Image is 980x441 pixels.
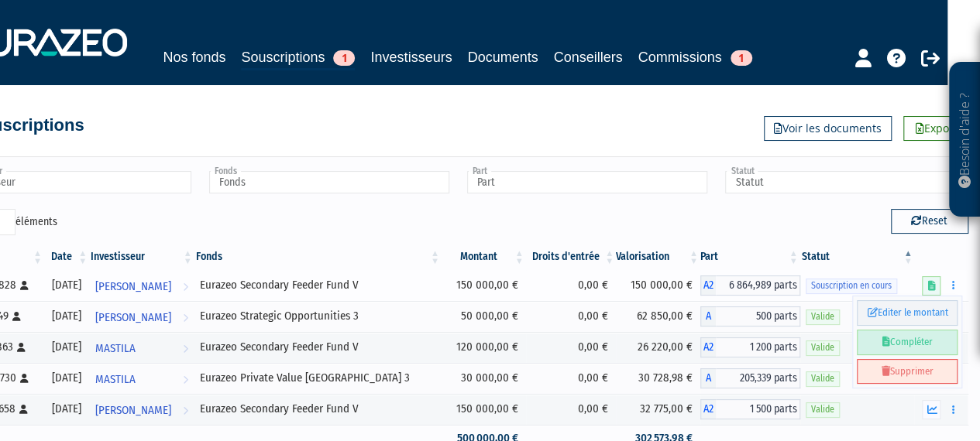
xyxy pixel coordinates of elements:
[163,46,225,68] a: Nos fonds
[806,402,840,417] span: Valide
[442,270,526,301] td: 150 000,00 €
[20,374,29,383] i: [Français] Personne physique
[95,365,136,394] span: MASTILA
[806,309,840,324] span: Valide
[442,332,526,363] td: 120 000,00 €
[716,275,800,296] span: 6 864,989 parts
[12,312,21,321] i: [Français] Personne physique
[616,332,700,363] td: 26 220,00 €
[89,270,194,301] a: [PERSON_NAME]
[616,244,700,270] th: Valorisation: activer pour trier la colonne par ordre croissant
[526,363,616,394] td: 0,00 €
[700,399,800,419] div: A2 - Eurazeo Secondary Feeder Fund V
[638,46,752,68] a: Commissions1
[700,275,800,296] div: A2 - Eurazeo Secondary Feeder Fund V
[700,337,800,357] div: A2 - Eurazeo Secondary Feeder Fund V
[616,301,700,332] td: 62 850,00 €
[89,244,194,270] th: Investisseur: activer pour trier la colonne par ordre croissant
[700,306,716,326] span: A
[194,244,442,270] th: Fonds: activer pour trier la colonne par ordre croissant
[800,244,915,270] th: Statut : activer pour trier la colonne par ordre d&eacute;croissant
[700,244,800,270] th: Part: activer pour trier la colonne par ordre croissant
[44,244,89,270] th: Date: activer pour trier la colonne par ordre croissant
[764,116,892,141] a: Voir les documents
[20,281,29,290] i: [Français] Personne physique
[554,46,623,68] a: Conseillers
[442,363,526,394] td: 30 000,00 €
[50,401,84,417] div: [DATE]
[700,306,800,326] div: A - Eurazeo Strategic Opportunities 3
[183,303,188,332] i: Voir l'investisseur
[89,363,194,394] a: MASTILA
[526,244,616,270] th: Droits d'entrée: activer pour trier la colonne par ordre croissant
[50,370,84,386] div: [DATE]
[616,394,700,425] td: 32 775,00 €
[806,279,897,293] span: Souscription en cours
[89,394,194,425] a: [PERSON_NAME]
[616,270,700,301] td: 150 000,00 €
[19,405,28,414] i: [Français] Personne physique
[700,399,716,419] span: A2
[700,368,800,388] div: A - Eurazeo Private Value Europe 3
[95,334,136,363] span: MASTILA
[716,368,800,388] span: 205,339 parts
[526,332,616,363] td: 0,00 €
[50,339,84,355] div: [DATE]
[89,301,194,332] a: [PERSON_NAME]
[716,306,800,326] span: 500 parts
[95,396,171,425] span: [PERSON_NAME]
[806,371,840,386] span: Valide
[857,300,958,326] a: Editer le montant
[526,270,616,301] td: 0,00 €
[200,308,436,324] div: Eurazeo Strategic Opportunities 3
[241,46,355,70] a: Souscriptions1
[616,363,700,394] td: 30 728,98 €
[183,334,188,363] i: Voir l'investisseur
[700,368,716,388] span: A
[716,399,800,419] span: 1 500 parts
[891,209,968,234] button: Reset
[442,301,526,332] td: 50 000,00 €
[716,337,800,357] span: 1 200 parts
[700,275,716,296] span: A2
[468,46,538,68] a: Documents
[526,394,616,425] td: 0,00 €
[200,401,436,417] div: Eurazeo Secondary Feeder Fund V
[731,50,752,66] span: 1
[700,337,716,357] span: A2
[183,396,188,425] i: Voir l'investisseur
[442,394,526,425] td: 150 000,00 €
[370,46,452,68] a: Investisseurs
[89,332,194,363] a: MASTILA
[526,301,616,332] td: 0,00 €
[17,343,26,352] i: [Français] Personne physique
[442,244,526,270] th: Montant: activer pour trier la colonne par ordre croissant
[333,50,355,66] span: 1
[183,365,188,394] i: Voir l'investisseur
[200,339,436,355] div: Eurazeo Secondary Feeder Fund V
[200,277,436,293] div: Eurazeo Secondary Feeder Fund V
[200,370,436,386] div: Eurazeo Private Value [GEOGRAPHIC_DATA] 3
[95,272,171,301] span: [PERSON_NAME]
[956,70,974,210] p: Besoin d'aide ?
[806,340,840,355] span: Valide
[95,303,171,332] span: [PERSON_NAME]
[50,308,84,324] div: [DATE]
[857,330,958,355] a: Compléter
[183,272,188,301] i: Voir l'investisseur
[857,359,958,385] a: Supprimer
[50,277,84,293] div: [DATE]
